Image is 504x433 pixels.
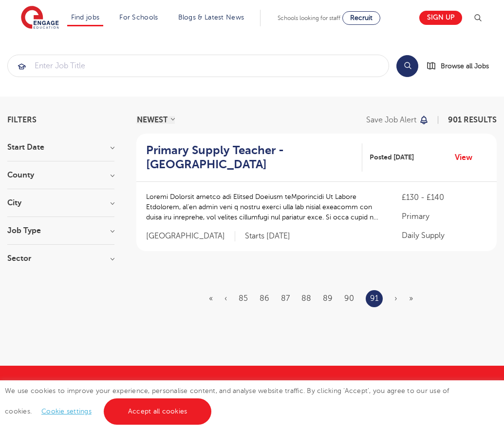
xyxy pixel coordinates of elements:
[245,231,290,241] p: Starts [DATE]
[402,230,487,241] p: Daily Supply
[323,294,333,303] a: 89
[209,294,213,303] a: First
[370,152,414,162] span: Posted [DATE]
[41,408,92,415] a: Cookie settings
[402,211,487,222] p: Primary
[366,116,416,124] p: Save job alert
[7,55,389,77] div: Submit
[104,398,212,425] a: Accept all cookies
[7,255,114,262] h3: Sector
[448,116,497,124] span: 901 RESULTS
[146,231,235,241] span: [GEOGRAPHIC_DATA]
[71,14,100,21] a: Find jobs
[366,116,429,124] button: Save job alert
[8,55,389,77] input: Submit
[7,227,114,235] h3: Job Type
[178,14,244,21] a: Blogs & Latest News
[7,199,114,207] h3: City
[370,292,378,305] a: 91
[5,387,449,415] span: We use cookies to improve your experience, personalise content, and analyse website traffic. By c...
[7,143,114,151] h3: Start Date
[281,294,290,303] a: 87
[394,294,397,303] span: ›
[409,294,413,303] span: »
[455,151,480,164] a: View
[342,11,380,25] a: Recruit
[146,143,362,172] a: Primary Supply Teacher - [GEOGRAPHIC_DATA]
[426,60,497,72] a: Browse all Jobs
[260,294,269,303] a: 86
[7,171,114,179] h3: County
[402,192,487,203] p: £130 - £140
[146,192,382,222] p: Loremi Dolorsit ametco adi Elitsed Doeiusm teMporincidi Ut Labore Etdolorem, al’en admin veni q n...
[278,15,340,21] span: Schools looking for staff
[419,11,462,25] a: Sign up
[350,14,373,21] span: Recruit
[7,116,37,124] span: Filters
[146,143,355,172] h2: Primary Supply Teacher - [GEOGRAPHIC_DATA]
[224,294,227,303] a: Previous
[344,294,354,303] a: 90
[21,6,59,30] img: Engage Education
[239,294,248,303] a: 85
[441,60,489,72] span: Browse all Jobs
[301,294,311,303] a: 88
[119,14,158,21] a: For Schools
[396,55,418,77] button: Search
